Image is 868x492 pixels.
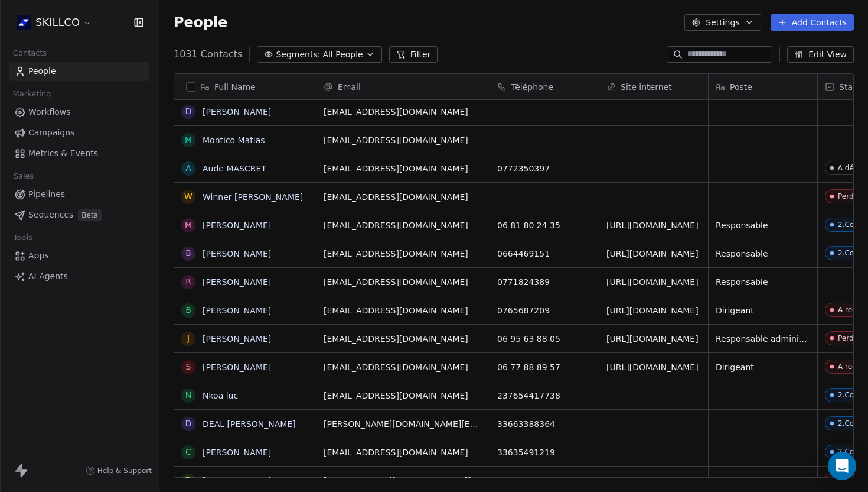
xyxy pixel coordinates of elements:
span: Téléphone [511,81,553,93]
div: Téléphone [490,74,599,99]
button: Filter [389,46,438,63]
span: 0765687209 [497,305,592,316]
a: [PERSON_NAME] [203,334,271,344]
a: People [9,61,149,81]
span: Apps [28,250,49,262]
div: N [185,389,191,402]
button: Add Contacts [771,14,854,31]
span: 0664469151 [497,248,592,260]
a: [URL][DOMAIN_NAME] [606,249,699,258]
div: A [185,162,191,174]
span: Sales [8,167,39,185]
a: DEAL [PERSON_NAME] [203,419,296,429]
span: [PERSON_NAME][EMAIL_ADDRESS][DOMAIN_NAME] [324,475,482,487]
img: Skillco%20logo%20icon%20(2).png [17,15,31,30]
div: Full Name [174,74,316,99]
span: 06 81 80 24 35 [497,219,592,231]
button: Edit View [787,46,854,63]
div: Email [316,74,490,99]
span: 0771824389 [497,276,592,288]
div: B [185,304,191,316]
span: Pipelines [28,188,65,200]
a: [URL][DOMAIN_NAME] [606,362,699,372]
span: 1031 Contacts [174,47,242,61]
a: Apps [9,246,149,266]
span: [EMAIL_ADDRESS][DOMAIN_NAME] [324,163,482,174]
a: Aude MASCRET [203,164,266,173]
span: Help & Support [97,466,152,475]
button: Settings [684,14,761,31]
a: Help & Support [86,466,152,475]
span: Email [338,81,361,93]
span: Contacts [8,44,52,62]
a: Workflows [9,102,149,122]
span: 06 77 88 89 57 [497,361,592,373]
div: S [186,361,191,373]
span: Sequences [28,209,73,221]
span: [EMAIL_ADDRESS][DOMAIN_NAME] [324,219,482,231]
a: Pipelines [9,184,149,204]
span: Campaigns [28,127,74,139]
a: [URL][DOMAIN_NAME] [606,221,699,230]
a: Montico Matias [203,135,265,145]
span: Segments: [276,48,320,61]
span: [EMAIL_ADDRESS][DOMAIN_NAME] [324,134,482,146]
a: [PERSON_NAME] [203,107,271,116]
span: 33635491219 [497,446,592,458]
div: J [187,332,190,345]
span: Beta [78,209,102,221]
div: D [185,417,192,430]
span: Responsable [716,248,810,260]
span: [EMAIL_ADDRESS][DOMAIN_NAME] [324,390,482,402]
a: [PERSON_NAME] [203,362,271,372]
span: Responsable administrative et commerciale [716,333,810,345]
div: grid [174,100,316,478]
a: [URL][DOMAIN_NAME] [606,306,699,315]
div: R [185,276,191,288]
div: W [184,190,192,203]
span: 33651161283 [497,475,592,487]
div: B [185,247,191,260]
span: Responsable [716,276,810,288]
a: [PERSON_NAME] [203,476,271,485]
span: 237654417738 [497,390,592,402]
span: Dirigeant [716,361,810,373]
a: Winner [PERSON_NAME] [203,192,303,202]
div: D [185,105,192,118]
span: Marketing [8,85,56,103]
span: [PERSON_NAME][DOMAIN_NAME][EMAIL_ADDRESS][DOMAIN_NAME] [324,418,482,430]
span: All People [322,48,363,61]
span: 06 95 63 88 05 [497,333,592,345]
span: [EMAIL_ADDRESS][DOMAIN_NAME] [324,333,482,345]
a: [PERSON_NAME] [203,448,271,457]
span: Status [839,81,866,93]
span: Metrics & Events [28,147,98,160]
span: [EMAIL_ADDRESS][DOMAIN_NAME] [324,361,482,373]
a: [URL][DOMAIN_NAME] [606,334,699,344]
a: Metrics & Events [9,144,149,163]
a: [PERSON_NAME] [203,221,271,230]
a: [PERSON_NAME] [203,277,271,287]
span: Full Name [214,81,256,93]
a: [PERSON_NAME] [203,249,271,258]
div: M [185,219,192,231]
span: [EMAIL_ADDRESS][DOMAIN_NAME] [324,106,482,118]
div: Site internet [599,74,708,99]
div: Poste [709,74,817,99]
span: [EMAIL_ADDRESS][DOMAIN_NAME] [324,305,482,316]
span: Poste [730,81,752,93]
span: [EMAIL_ADDRESS][DOMAIN_NAME] [324,446,482,458]
span: [EMAIL_ADDRESS][DOMAIN_NAME] [324,276,482,288]
a: Campaigns [9,123,149,143]
div: M [185,134,192,146]
span: Tools [8,229,37,247]
span: Site internet [621,81,672,93]
span: SKILLCO [35,15,80,30]
span: Responsable [716,219,810,231]
span: [EMAIL_ADDRESS][DOMAIN_NAME] [324,248,482,260]
span: Workflows [28,106,71,118]
a: [URL][DOMAIN_NAME] [606,277,699,287]
span: People [28,65,56,77]
div: C [185,446,191,458]
a: [PERSON_NAME] [203,306,271,315]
